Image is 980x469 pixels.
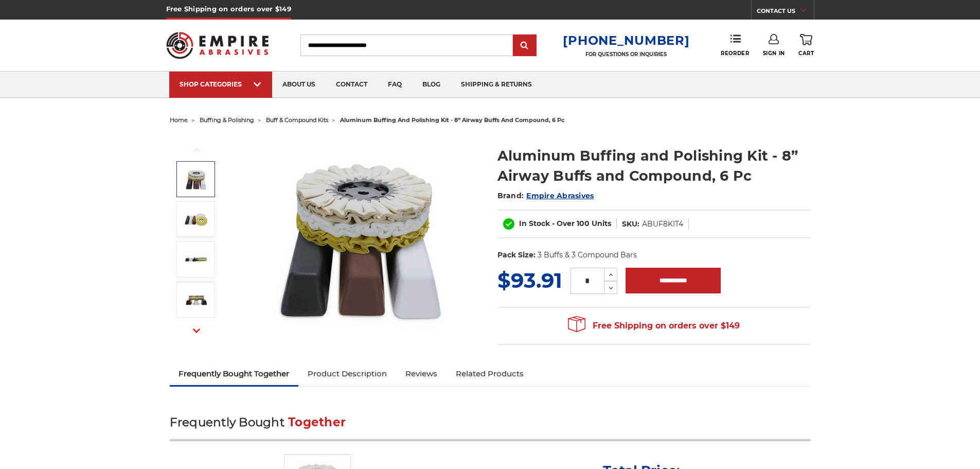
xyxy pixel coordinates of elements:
span: 100 [577,219,590,228]
span: Cart [798,50,814,57]
a: about us [272,72,326,98]
img: 8 inch airway buffing wheel and compound kit for aluminum [258,135,464,341]
a: buff & compound kits [266,116,328,124]
span: Sign In [763,50,785,57]
span: Brand: [497,191,524,200]
span: Frequently Bought [170,415,284,429]
span: Units [592,219,611,228]
dt: Pack Size: [497,250,536,260]
a: Related Products [447,362,533,385]
span: aluminum buffing and polishing kit - 8” airway buffs and compound, 6 pc [340,116,565,124]
a: Reviews [396,362,447,385]
a: buffing & polishing [200,116,254,124]
a: shipping & returns [451,72,542,98]
span: Together [288,415,346,429]
span: Free Shipping on orders over $149 [568,316,740,336]
a: [PHONE_NUMBER] [563,33,689,48]
div: SHOP CATEGORIES [180,80,262,88]
button: Next [184,320,209,342]
a: contact [326,72,378,98]
a: Empire Abrasives [526,191,594,200]
p: FOR QUESTIONS OR INQUIRIES [563,51,689,58]
a: Product Description [298,362,396,385]
img: Aluminum Buffing and Polishing Kit - 8” Airway Buffs and Compound, 6 Pc [183,287,209,312]
img: Aluminum 8 inch airway buffing wheel and compound kit [183,206,209,232]
a: Cart [798,34,814,57]
img: Aluminum Buffing and Polishing Kit - 8” Airway Buffs and Compound, 6 Pc [183,247,209,272]
dd: ABUF8KIT4 [642,219,683,230]
input: Submit [514,36,535,56]
dd: 3 Buffs & 3 Compound Bars [538,250,637,260]
a: faq [378,72,412,98]
img: Empire Abrasives [166,25,269,65]
img: 8 inch airway buffing wheel and compound kit for aluminum [183,166,209,192]
a: Frequently Bought Together [170,362,299,385]
span: - Over [552,219,575,228]
button: Previous [184,139,209,161]
span: Reorder [721,50,749,57]
a: Reorder [721,34,749,56]
dt: SKU: [622,219,639,230]
h1: Aluminum Buffing and Polishing Kit - 8” Airway Buffs and Compound, 6 Pc [497,146,811,186]
span: $93.91 [497,268,562,293]
a: home [170,116,188,124]
span: In Stock [519,219,550,228]
a: blog [412,72,451,98]
a: CONTACT US [757,5,814,20]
